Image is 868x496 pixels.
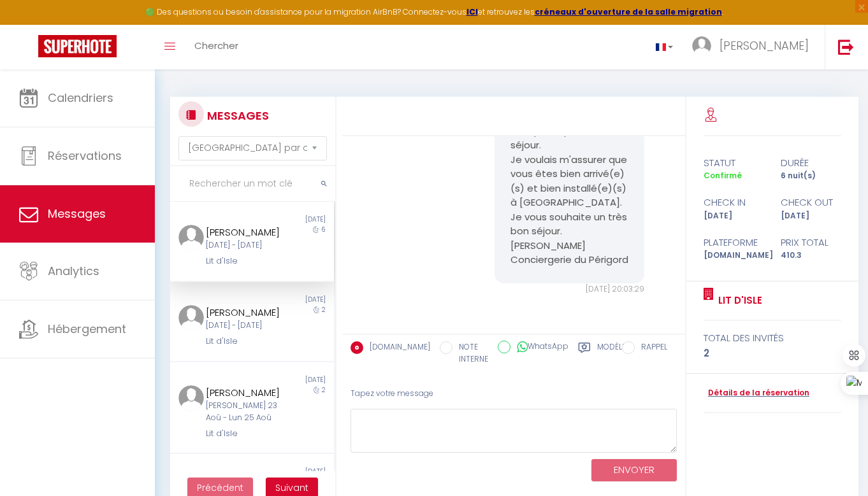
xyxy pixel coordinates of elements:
div: [DATE] [252,295,335,305]
span: Précédent [197,481,243,494]
a: ... [PERSON_NAME] [683,25,825,69]
div: [DATE] [252,215,335,225]
div: [PERSON_NAME] 23 Aoû - Lun 25 Aoû [206,400,285,424]
span: Calendriers [48,90,113,106]
div: check out [772,195,850,210]
span: Messages [48,206,106,222]
span: Confirmé [704,170,742,181]
div: total des invités [704,330,841,346]
label: [DOMAIN_NAME] [363,341,430,355]
p: Je vous souhaite un très bon séjour. [510,210,629,239]
p: Je voulais m'assurer que vous êtes bien arrivé(e)(s) et bien installé(e)(s) à [GEOGRAPHIC_DATA]. [510,153,629,210]
label: RAPPEL [635,341,667,355]
label: WhatsApp [510,341,568,355]
div: [DATE] [252,375,335,385]
div: [DATE] [695,210,772,222]
button: ENVOYER [591,459,677,481]
div: durée [772,155,850,171]
button: Ouvrir le widget de chat LiveChat [10,5,48,43]
span: [PERSON_NAME] [720,38,809,53]
div: [DATE] 20:03:29 [495,283,645,295]
div: check in [695,195,772,210]
div: [PERSON_NAME] [206,385,285,400]
span: 2 [322,385,326,395]
h3: MESSAGES [204,101,269,130]
a: Chercher [185,25,248,69]
a: Lit d'Isle [714,293,762,308]
p: Conciergerie du Périgord [510,253,629,267]
div: 2 [704,346,841,361]
iframe: Chat [814,439,858,486]
img: ... [692,36,711,55]
a: ICI [467,6,478,17]
a: Détails de la réservation [704,387,809,399]
div: [DATE] - [DATE] [206,320,285,332]
div: Lit d'Isle [206,335,285,348]
div: statut [695,155,772,171]
span: Analytics [48,263,99,279]
input: Rechercher un mot clé [170,166,335,202]
span: Hébergement [48,321,126,337]
img: ... [178,225,204,250]
img: ... [178,385,204,411]
img: logout [838,39,854,55]
img: ... [178,305,204,330]
div: 6 nuit(s) [772,170,850,182]
span: 2 [322,305,326,315]
span: Réservations [48,148,122,164]
div: [DATE] [252,467,335,477]
a: créneaux d'ouverture de la salle migration [535,6,722,17]
div: [PERSON_NAME] [206,225,285,240]
div: [DOMAIN_NAME] [695,250,772,262]
div: Lit d'Isle [206,427,285,440]
div: Plateforme [695,235,772,250]
div: Lit d'Isle [206,255,285,267]
div: 410.3 [772,250,850,262]
label: Modèles [597,341,631,367]
div: [PERSON_NAME] [206,305,285,320]
div: [DATE] [772,210,850,222]
div: [DATE] - [DATE] [206,239,285,252]
span: 6 [321,225,326,234]
span: Chercher [194,39,238,52]
p: [PERSON_NAME] [510,239,629,253]
img: Super Booking [38,35,117,57]
div: Prix total [772,235,850,250]
div: Tapez votre message [351,378,677,409]
span: Suivant [275,481,308,494]
label: NOTE INTERNE [452,341,488,365]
